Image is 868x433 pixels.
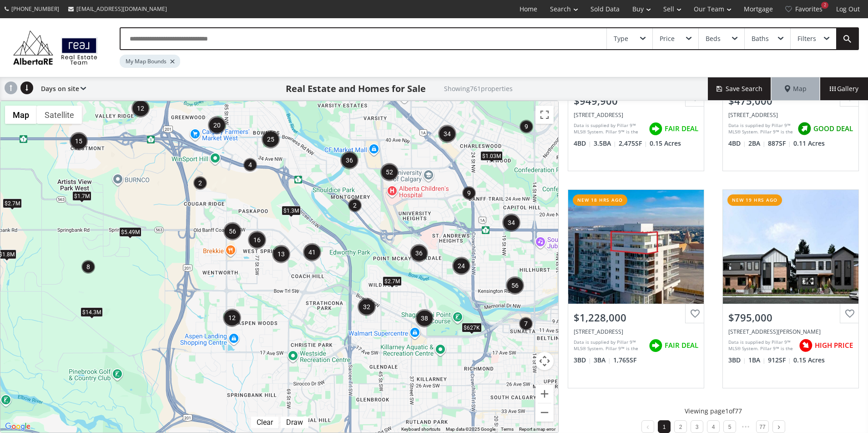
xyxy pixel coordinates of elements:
[728,111,853,119] div: 4211 69 Street NW, Calgary, AB T3B 2K1
[797,36,816,42] div: Filters
[728,139,746,148] span: 4 BD
[462,186,476,200] div: 9
[9,28,101,67] img: Logo
[262,130,280,148] div: 25
[462,323,482,332] div: $627K
[650,139,681,148] span: 0.15 Acres
[768,139,791,148] span: 887 SF
[759,424,765,430] a: 77
[820,77,868,100] div: Gallery
[574,111,698,119] div: 35 Cougar Ridge View SW, Calgary, AB T3H 4X3
[248,231,266,249] div: 16
[72,191,91,201] div: $1.7M
[830,84,858,93] span: Gallery
[76,5,167,13] span: [EMAIL_ADDRESS][DOMAIN_NAME]
[444,85,513,92] h2: Showing 761 properties
[37,106,82,124] button: Show satellite imagery
[281,418,308,427] div: Click to draw.
[574,339,644,352] div: Data is supplied by Pillar 9™ MLS® System. Pillar 9™ is the owner of the copyright in its MLS® Sy...
[646,336,665,355] img: rating icon
[785,84,807,93] span: Map
[303,243,321,261] div: 41
[660,36,675,42] div: Price
[728,94,853,108] div: $475,000
[768,356,791,365] span: 912 SF
[193,176,207,190] div: 2
[685,407,742,416] p: Viewing page 1 of 77
[728,328,853,336] div: 11 Beaupre Crescent NW, Calgary, AB T3B 2S9
[614,36,628,42] div: Type
[815,341,853,350] span: HIGH PRICE
[574,356,591,365] span: 3 BD
[284,418,305,427] div: Draw
[535,106,554,124] button: Toggle fullscreen view
[438,125,456,143] div: 34
[519,427,555,432] a: Report a map error
[696,424,699,430] a: 3
[752,36,769,42] div: Baths
[383,276,402,286] div: $2.7M
[272,245,290,263] div: 13
[793,139,825,148] span: 0.11 Acres
[772,77,820,100] div: Map
[401,426,440,433] button: Keyboard shortcuts
[208,116,226,134] div: 20
[728,424,732,430] a: 5
[520,120,533,133] div: 9
[665,124,698,133] span: FAIR DEAL
[748,139,766,148] span: 2 BA
[574,328,698,336] div: 8445 Broadcast Avenue SW #701, Calgary, AB T3H 6B6
[223,222,242,240] div: 56
[728,122,793,136] div: Data is supplied by Pillar 9™ MLS® System. Pillar 9™ is the owner of the copyright in its MLS® Sy...
[646,120,665,138] img: rating icon
[574,311,698,325] div: $1,228,000
[613,356,636,365] span: 1,765 SF
[119,227,141,237] div: $5.49M
[574,94,698,108] div: $949,900
[254,418,275,427] div: Clear
[728,356,746,365] span: 3 BD
[81,260,95,274] div: 8
[380,163,399,181] div: 52
[251,418,278,427] div: Click to clear.
[120,55,180,68] div: My Map Bounds
[5,106,37,124] button: Show street map
[574,122,644,136] div: Data is supplied by Pillar 9™ MLS® System. Pillar 9™ is the owner of the copyright in its MLS® Sy...
[70,132,88,150] div: 15
[797,336,815,355] img: rating icon
[748,356,766,365] span: 1 BA
[706,36,721,42] div: Beds
[358,298,376,316] div: 32
[535,352,554,370] button: Map camera controls
[348,199,362,212] div: 2
[452,257,470,275] div: 24
[712,424,715,430] a: 4
[519,317,533,331] div: 7
[728,339,794,352] div: Data is supplied by Pillar 9™ MLS® System. Pillar 9™ is the owner of the copyright in its MLS® Sy...
[506,276,524,295] div: 56
[535,403,554,422] button: Zoom out
[708,77,772,100] button: Save Search
[3,421,33,433] img: Google
[81,307,103,317] div: $14.3M
[594,356,611,365] span: 3 BA
[728,311,853,325] div: $795,000
[3,199,22,208] div: $2.7M
[223,309,241,327] div: 12
[286,82,426,95] h1: Real Estate and Homes for Sale
[282,206,301,215] div: $1.3M
[340,151,358,169] div: 36
[813,124,853,133] span: GOOD DEAL
[243,158,257,172] div: 4
[11,5,59,13] span: [PHONE_NUMBER]
[663,424,666,430] a: 1
[821,2,828,9] div: 2
[36,77,86,100] div: Days on site
[793,356,825,365] span: 0.15 Acres
[619,139,647,148] span: 2,475 SF
[446,427,495,432] span: Map data ©2025 Google
[131,99,150,117] div: 12
[502,214,520,232] div: 34
[679,424,682,430] a: 2
[3,421,33,433] a: Open this area in Google Maps (opens a new window)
